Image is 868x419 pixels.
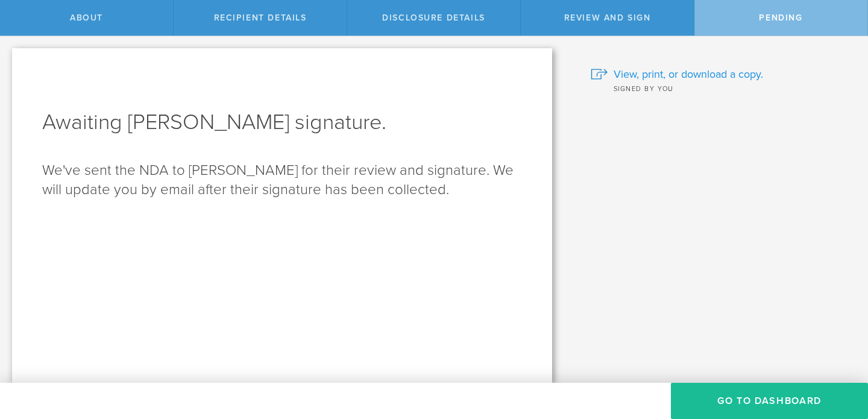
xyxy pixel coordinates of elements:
span: About [70,13,103,23]
iframe: Chat Widget [808,325,868,383]
span: Recipient details [214,13,307,23]
span: Review and sign [564,13,651,23]
span: Disclosure details [382,13,485,23]
span: Pending [759,13,802,23]
h1: Awaiting [PERSON_NAME] signature. [42,108,522,137]
button: Go to dashboard [671,383,868,419]
div: Signed by you [591,82,850,94]
span: View, print, or download a copy. [614,66,763,82]
p: We've sent the NDA to [PERSON_NAME] for their review and signature. We will update you by email a... [42,161,522,200]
